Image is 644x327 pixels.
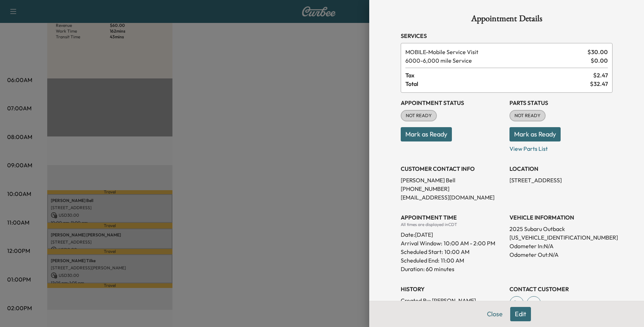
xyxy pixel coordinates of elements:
p: Scheduled End: [401,256,439,265]
button: Mark as Ready [509,127,561,141]
p: View Parts List [509,141,613,153]
span: $ 32.47 [590,80,608,88]
p: Arrival Window: [401,239,504,247]
span: 6,000 mile Service [405,56,588,65]
h3: Parts Status [509,98,613,107]
p: [STREET_ADDRESS] [509,176,613,184]
span: NOT READY [510,112,545,119]
span: $ 30.00 [587,48,608,56]
p: [PHONE_NUMBER] [401,184,504,193]
h1: Appointment Details [401,14,613,26]
p: Odometer Out: N/A [509,250,613,259]
span: 10:00 AM - 2:00 PM [444,239,495,247]
button: Edit [510,307,531,321]
p: [US_VEHICLE_IDENTIFICATION_NUMBER] [509,233,613,242]
p: Scheduled Start: [401,247,443,256]
h3: APPOINTMENT TIME [401,213,504,222]
p: Duration: 60 minutes [401,265,504,273]
span: Mobile Service Visit [405,48,585,56]
h3: LOCATION [509,164,613,173]
h3: History [401,285,504,293]
p: [EMAIL_ADDRESS][DOMAIN_NAME] [401,193,504,202]
button: Close [482,307,507,321]
h3: CUSTOMER CONTACT INFO [401,164,504,173]
p: Created By : [PERSON_NAME] [401,296,504,305]
span: $ 0.00 [591,56,608,65]
div: Date: [DATE] [401,227,504,239]
h3: Appointment Status [401,98,504,107]
span: NOT READY [401,112,436,119]
span: Total [405,80,590,88]
div: All times are displayed in CDT [401,222,504,227]
p: Odometer In: N/A [509,242,613,250]
p: [PERSON_NAME] Bell [401,176,504,184]
h3: VEHICLE INFORMATION [509,213,613,222]
span: Tax [405,71,593,80]
p: 10:00 AM [444,247,469,256]
button: Mark as Ready [401,127,452,141]
span: $ 2.47 [593,71,608,80]
p: 2025 Subaru Outback [509,225,613,233]
p: 11:00 AM [441,256,464,265]
h3: Services [401,32,613,40]
h3: CONTACT CUSTOMER [509,285,613,293]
